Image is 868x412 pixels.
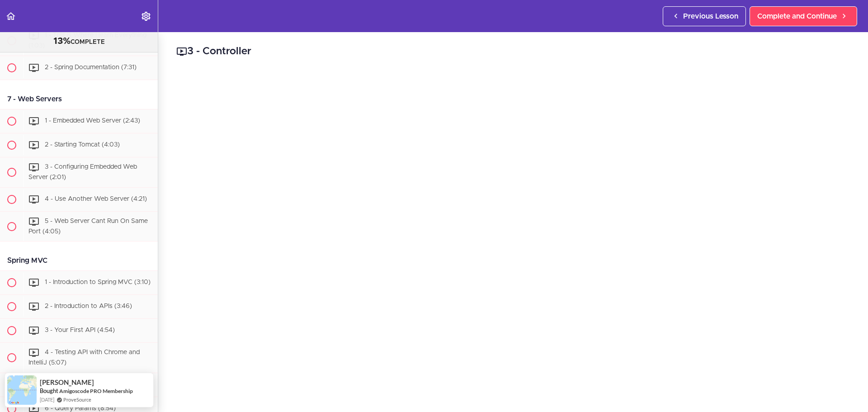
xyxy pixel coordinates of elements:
[176,44,850,59] h2: 3 - Controller
[28,218,148,235] span: 5 - Web Server Cant Run On Same Port (4:05)
[45,196,147,202] span: 4 - Use Another Web Server (4:21)
[45,279,151,286] span: 1 - Introduction to Spring MVC (3:10)
[683,11,738,22] span: Previous Lesson
[45,405,116,412] span: 6 - Query Params (8:54)
[663,6,746,26] a: Previous Lesson
[40,396,54,403] span: [DATE]
[28,164,137,180] span: 3 - Configuring Embedded Web Server (2:01)
[40,387,58,394] span: Bought
[750,6,857,26] a: Complete and Continue
[45,64,137,71] span: 2 - Spring Documentation (7:31)
[40,379,94,386] span: [PERSON_NAME]
[5,11,16,22] svg: Back to course curriculum
[45,327,115,334] span: 3 - Your First API (4:54)
[59,387,133,395] a: Amigoscode PRO Membership
[28,350,140,366] span: 4 - Testing API with Chrome and IntelliJ (5:07)
[11,36,146,47] div: COMPLETE
[7,375,37,405] img: provesource social proof notification image
[53,37,71,46] span: 13%
[45,303,132,310] span: 2 - Introduction to APIs (3:46)
[757,11,837,22] span: Complete and Continue
[63,396,91,403] a: ProveSource
[141,11,151,22] svg: Settings Menu
[45,118,140,124] span: 1 - Embedded Web Server (2:43)
[45,142,120,148] span: 2 - Starting Tomcat (4:03)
